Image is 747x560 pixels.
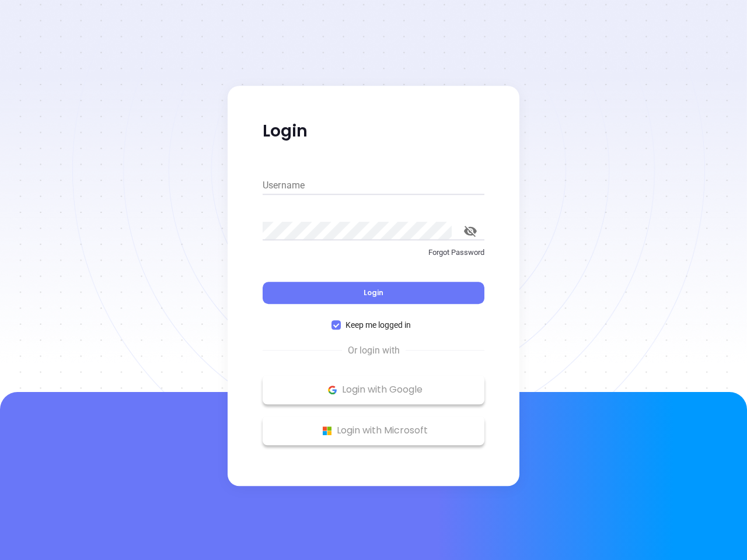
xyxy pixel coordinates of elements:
p: Login with Microsoft [268,422,479,439]
img: Microsoft Logo [320,423,334,438]
button: Google Logo Login with Google [263,375,484,404]
p: Forgot Password [263,247,484,258]
span: Keep me logged in [341,318,416,331]
button: Login [263,282,484,304]
span: Login [364,288,383,297]
button: toggle password visibility [456,217,484,245]
button: Microsoft Logo Login with Microsoft [263,416,484,445]
span: Or login with [342,344,406,358]
img: Google Logo [325,383,340,397]
p: Login with Google [268,381,479,398]
p: Login [263,121,484,142]
a: Forgot Password [263,247,484,268]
